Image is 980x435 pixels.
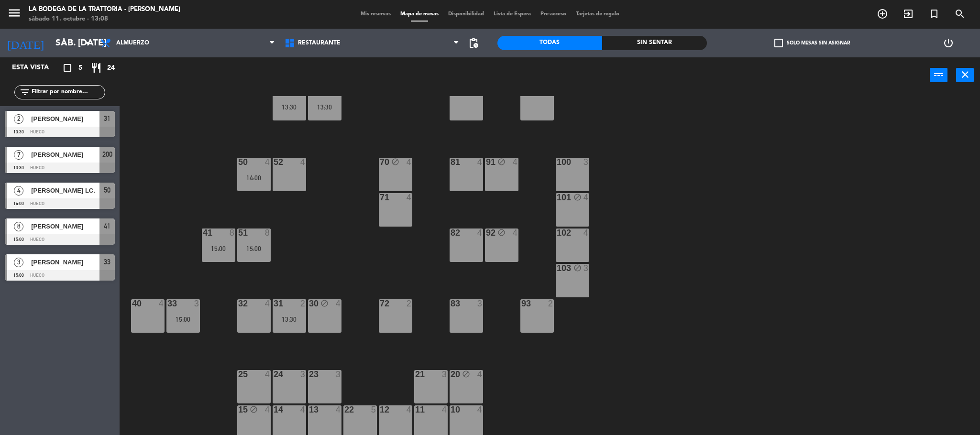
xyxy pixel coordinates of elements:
[62,62,73,74] i: crop_square
[774,39,783,47] span: check_box_outline_blank
[933,69,945,80] i: power_input
[774,39,850,47] label: Solo mesas sin asignar
[31,114,99,124] span: [PERSON_NAME]
[274,370,274,379] div: 24
[451,228,451,237] div: 82
[159,299,165,308] div: 4
[573,264,582,272] i: block
[477,299,483,308] div: 3
[571,11,624,17] span: Tarjetas de regalo
[407,299,412,308] div: 2
[336,405,341,414] div: 4
[31,150,99,160] span: [PERSON_NAME]
[584,264,589,272] div: 3
[497,228,506,237] i: block
[443,11,489,17] span: Disponibilidad
[14,150,23,160] span: 7
[265,405,271,414] div: 4
[300,405,306,414] div: 4
[584,158,589,166] div: 3
[380,405,380,414] div: 12
[14,222,23,231] span: 8
[19,87,31,98] i: filter_list
[928,8,940,20] i: turned_in_not
[31,185,99,196] span: [PERSON_NAME] LC.
[102,149,112,160] span: 200
[877,8,888,20] i: add_circle_outline
[14,258,23,267] span: 3
[380,193,380,202] div: 71
[584,228,589,237] div: 4
[462,370,470,378] i: block
[573,193,582,201] i: block
[477,228,483,237] div: 4
[90,62,102,74] i: restaurant
[489,11,536,17] span: Lista de Espera
[194,299,200,308] div: 3
[371,405,377,414] div: 5
[903,8,914,20] i: exit_to_app
[308,104,341,110] div: 13:30
[954,8,966,20] i: search
[116,40,149,46] span: Almuerzo
[14,114,23,124] span: 2
[273,104,306,110] div: 13:30
[250,405,258,413] i: block
[104,220,110,232] span: 41
[104,256,110,268] span: 33
[956,68,974,82] button: close
[477,370,483,379] div: 4
[203,228,203,237] div: 41
[29,14,180,24] div: sábado 11. octubre - 13:08
[274,299,274,308] div: 31
[31,257,99,267] span: [PERSON_NAME]
[320,299,329,307] i: block
[300,299,306,308] div: 2
[104,113,110,124] span: 31
[930,68,947,82] button: power_input
[298,40,341,46] span: Restaurante
[477,405,483,414] div: 4
[166,316,200,323] div: 15:00
[468,37,479,49] span: pending_actions
[391,158,399,166] i: block
[407,158,412,166] div: 4
[300,158,306,166] div: 4
[31,221,99,231] span: [PERSON_NAME]
[78,63,82,74] span: 5
[274,158,274,166] div: 52
[31,87,105,98] input: Filtrar por nombre...
[237,245,271,252] div: 15:00
[407,405,412,414] div: 4
[451,370,451,379] div: 20
[451,405,451,414] div: 10
[513,158,518,166] div: 4
[959,69,971,80] i: close
[265,299,271,308] div: 4
[602,36,707,50] div: Sin sentar
[344,405,345,414] div: 22
[230,228,235,237] div: 8
[380,158,380,166] div: 70
[265,370,271,379] div: 4
[7,6,22,20] i: menu
[274,405,274,414] div: 14
[477,158,483,166] div: 4
[521,299,522,308] div: 93
[14,186,23,196] span: 4
[536,11,571,17] span: Pre-acceso
[202,245,235,252] div: 15:00
[497,36,602,50] div: Todas
[451,158,451,166] div: 81
[451,299,451,308] div: 83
